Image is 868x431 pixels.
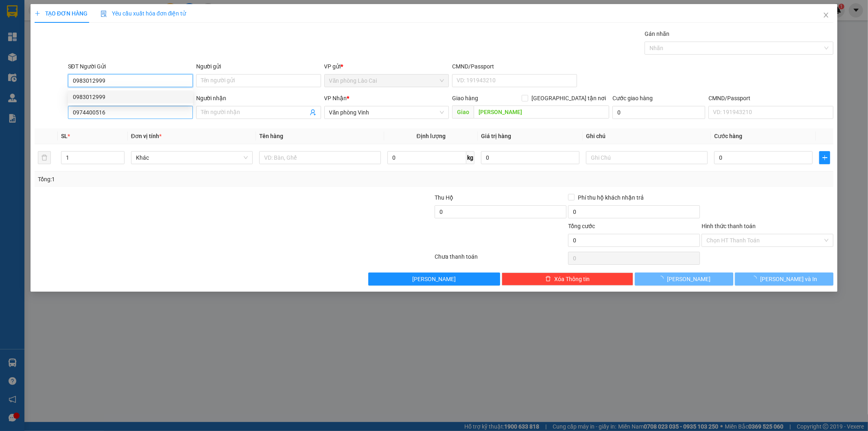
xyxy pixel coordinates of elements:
img: icon [101,11,107,17]
span: Giao hàng [452,95,478,101]
span: Xóa Thông tin [554,275,590,284]
span: Khác [136,152,248,164]
th: Ghi chú [583,128,711,144]
span: loading [658,276,667,281]
span: [GEOGRAPHIC_DATA] tận nơi [528,94,609,103]
span: delete [545,276,551,282]
span: Thu Hộ [435,194,453,201]
span: user-add [310,109,316,116]
span: [PERSON_NAME] [667,275,711,284]
div: Người gửi [196,62,321,71]
span: Văn phòng Vinh [329,106,444,119]
input: 0 [481,151,579,164]
label: Hình thức thanh toán [702,223,756,229]
span: Yêu cầu xuất hóa đơn điện tử [101,10,186,17]
label: Cước giao hàng [612,95,653,101]
div: Tổng: 1 [38,175,335,184]
span: [PERSON_NAME] [412,275,456,284]
input: Cước giao hàng [612,106,705,119]
span: close [823,12,829,18]
span: loading [751,276,760,281]
span: Giá trị hàng [481,133,511,139]
span: Phí thu hộ khách nhận trả [575,193,647,202]
span: kg [466,151,474,164]
button: [PERSON_NAME] [635,273,733,286]
div: Chưa thanh toán [434,252,568,266]
button: deleteXóa Thông tin [502,273,634,286]
div: Người nhận [196,94,321,103]
button: delete [38,151,51,164]
div: 0983012999 [68,90,193,103]
span: plus [35,11,40,16]
input: VD: Bàn, Ghế [259,151,381,164]
input: Ghi Chú [586,151,708,164]
span: Định lượng [417,133,446,139]
button: plus [819,151,830,164]
span: Giao [452,106,474,119]
span: SL [61,133,68,139]
span: Tên hàng [259,133,283,139]
span: Tổng cước [568,223,595,229]
button: [PERSON_NAME] [368,273,500,286]
div: 0983012999 [73,92,188,101]
span: Đơn vị tính [131,133,162,139]
div: CMND/Passport [452,62,577,71]
span: VP Nhận [324,95,347,101]
input: Dọc đường [474,106,609,119]
button: Close [815,4,837,27]
div: CMND/Passport [708,94,833,103]
span: Văn phòng Lào Cai [329,75,444,87]
span: TẠO ĐƠN HÀNG [35,10,87,17]
span: [PERSON_NAME] và In [760,275,817,284]
div: VP gửi [324,62,449,71]
div: SĐT Người Gửi [68,62,193,71]
label: Gán nhãn [645,31,669,37]
span: Cước hàng [714,133,742,139]
button: [PERSON_NAME] và In [735,273,833,286]
span: plus [820,154,830,161]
